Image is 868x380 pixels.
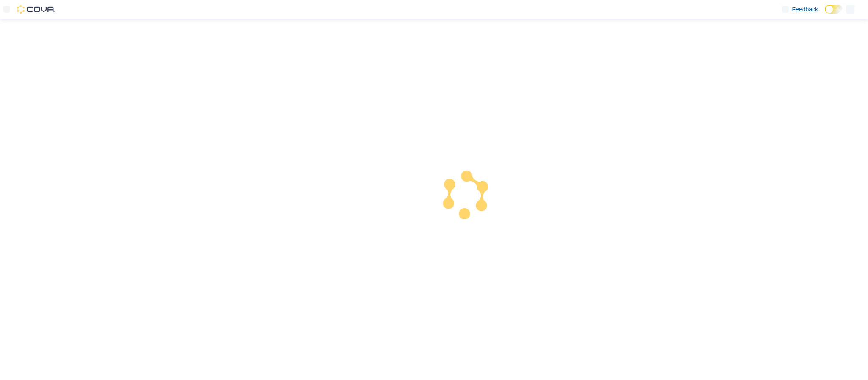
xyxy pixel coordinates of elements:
[825,5,843,14] input: Dark Mode
[434,163,498,227] img: cova-loader
[17,5,55,14] img: Cova
[779,1,821,18] a: Feedback
[792,5,818,14] span: Feedback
